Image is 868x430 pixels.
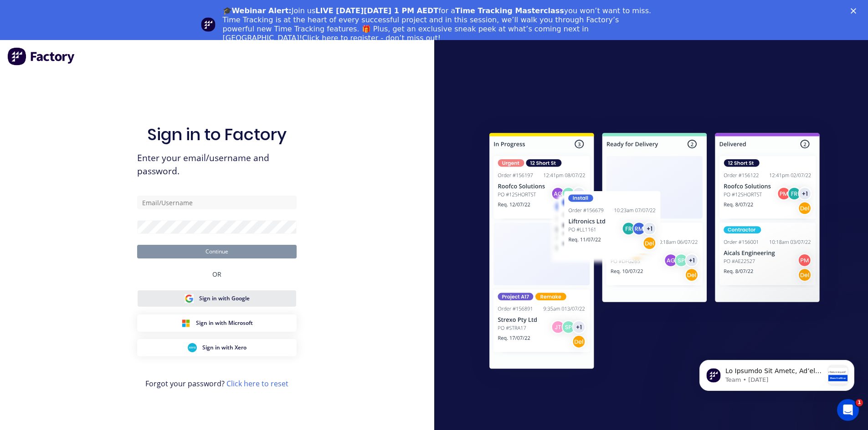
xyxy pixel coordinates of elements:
span: 1 [856,399,863,406]
b: 🎓Webinar Alert: [223,6,292,15]
button: Continue [137,245,297,258]
b: Time Tracking Masterclass [455,6,564,15]
span: Sign in with Xero [202,344,247,352]
img: Xero Sign in [188,343,197,352]
h1: Sign in to Factory [147,125,287,144]
img: Microsoft Sign in [181,319,190,328]
input: Email/Username [137,196,297,209]
img: Sign in [469,115,840,390]
span: Forgot your password? [145,378,288,389]
b: LIVE [DATE][DATE] 1 PM AEDT [315,6,438,15]
a: Click here to register - don’t miss out! [302,34,441,42]
p: Message from Team, sent 2w ago [40,34,138,42]
button: Xero Sign inSign in with Xero [137,339,297,356]
a: Click here to reset [226,379,288,389]
iframe: Intercom notifications message [686,342,868,405]
span: Enter your email/username and password. [137,152,297,178]
iframe: Intercom live chat [837,399,859,421]
button: Microsoft Sign inSign in with Microsoft [137,314,297,332]
img: Profile image for Team [201,17,216,32]
div: Close [851,8,860,14]
span: Sign in with Google [199,294,250,303]
button: Google Sign inSign in with Google [137,290,297,307]
img: Factory [7,47,76,66]
div: OR [212,258,221,290]
div: Join us for a you won’t want to miss. Time Tracking is at the heart of every successful project a... [223,6,653,43]
img: Google Sign in [185,294,194,303]
span: Sign in with Microsoft [196,319,253,327]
